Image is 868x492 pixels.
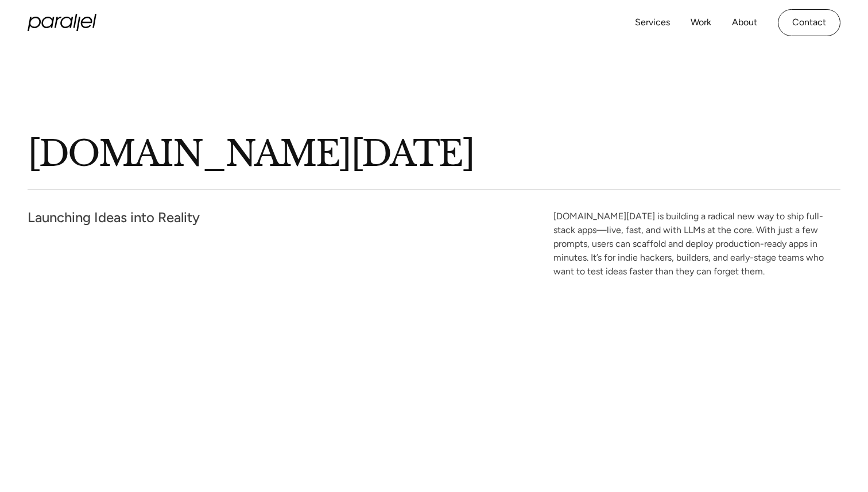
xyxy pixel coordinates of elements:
[553,213,840,278] p: [DOMAIN_NAME][DATE] is building a radical new way to ship full-stack apps—live, fast, and with LL...
[28,137,840,176] p: [DOMAIN_NAME][DATE]
[732,14,757,31] a: About
[691,14,711,31] a: Work
[28,213,427,228] p: Launching Ideas into Reality
[778,9,840,36] a: Contact
[28,14,96,31] a: home
[635,14,670,31] a: Services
